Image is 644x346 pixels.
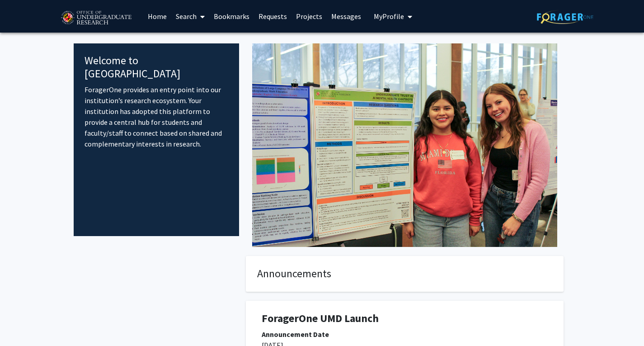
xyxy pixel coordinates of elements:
img: University of Maryland Logo [58,7,134,29]
a: Projects [291,0,327,32]
a: Bookmarks [209,0,254,32]
h1: ForagerOne UMD Launch [262,312,548,325]
img: Cover Image [252,43,557,247]
div: Announcement Date [262,329,548,340]
a: Search [171,0,209,32]
span: My Profile [374,12,404,21]
p: ForagerOne provides an entry point into our institution’s research ecosystem. Your institution ha... [85,84,229,149]
h4: Welcome to [GEOGRAPHIC_DATA] [85,54,229,81]
a: Messages [327,0,366,32]
a: Home [143,0,171,32]
a: Requests [254,0,291,32]
iframe: Chat [7,305,38,339]
h4: Announcements [257,267,552,280]
img: ForagerOne Logo [537,10,593,24]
